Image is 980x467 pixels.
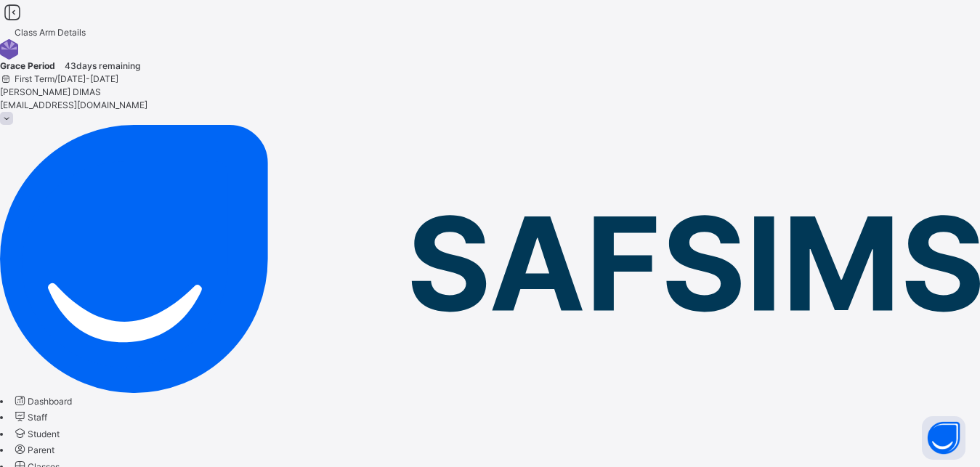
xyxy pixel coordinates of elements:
a: Staff [12,412,47,423]
a: Parent [12,444,54,455]
a: Student [12,429,60,439]
button: Open asap [922,416,965,460]
span: 43 days remaining [65,60,140,71]
span: Class Arm Details [15,27,86,38]
span: Dashboard [28,396,72,407]
a: Dashboard [12,396,72,407]
span: Parent [28,444,54,455]
span: Staff [28,412,47,423]
span: Student [28,429,60,439]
